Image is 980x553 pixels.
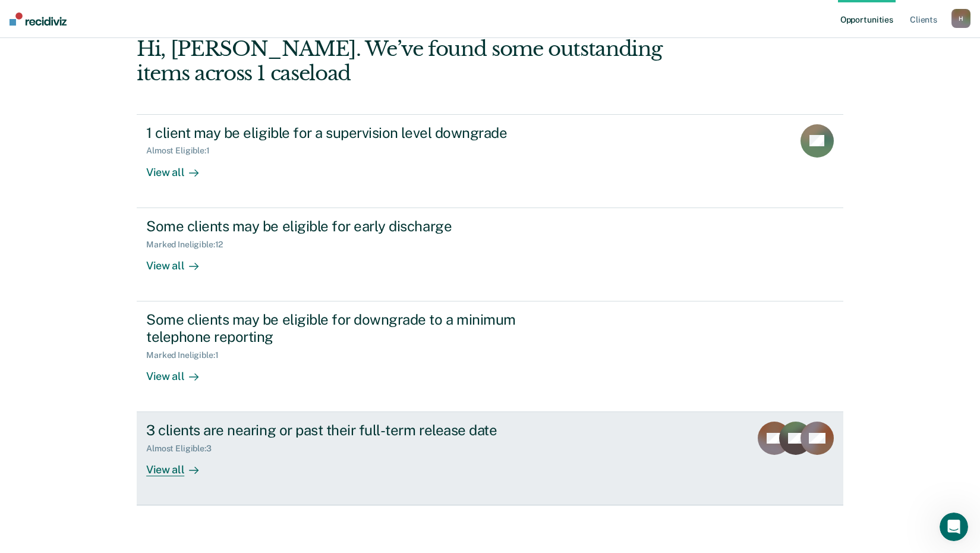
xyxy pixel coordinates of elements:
[137,208,843,301] a: Some clients may be eligible for early dischargeMarked Ineligible:12View all
[137,412,843,505] a: 3 clients are nearing or past their full-term release dateAlmost Eligible:3View all
[146,311,563,345] div: Some clients may be eligible for downgrade to a minimum telephone reporting
[146,240,232,250] div: Marked Ineligible : 12
[10,12,67,26] img: Recidiviz
[146,360,213,383] div: View all
[146,218,563,235] div: Some clients may be eligible for early discharge
[146,444,221,454] div: Almost Eligible : 3
[146,146,219,156] div: Almost Eligible : 1
[137,301,843,412] a: Some clients may be eligible for downgrade to a minimum telephone reportingMarked Ineligible:1Vie...
[146,422,563,439] div: 3 clients are nearing or past their full-term release date
[951,9,970,28] button: H
[146,454,213,477] div: View all
[137,114,843,208] a: 1 client may be eligible for a supervision level downgradeAlmost Eligible:1View all
[146,249,213,272] div: View all
[146,124,563,142] div: 1 client may be eligible for a supervision level downgrade
[146,350,228,360] div: Marked Ineligible : 1
[146,156,213,179] div: View all
[137,37,702,86] div: Hi, [PERSON_NAME]. We’ve found some outstanding items across 1 caseload
[940,513,968,541] iframe: Intercom live chat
